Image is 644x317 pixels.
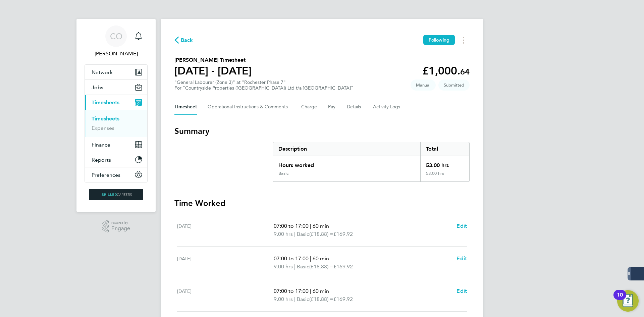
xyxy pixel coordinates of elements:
[309,263,333,270] span: (£18.88) =
[313,288,329,294] span: 60 min
[85,152,147,167] button: Reports
[181,36,193,44] span: Back
[111,220,130,226] span: Powered by
[102,220,130,233] a: Powered byEngage
[85,137,147,152] button: Finance
[429,37,449,43] span: Following
[422,64,470,77] app-decimal: £1,000.
[85,95,147,110] button: Timesheets
[313,255,329,262] span: 60 min
[301,99,317,115] button: Charge
[92,84,103,91] span: Jobs
[373,99,401,115] button: Activity Logs
[274,288,309,294] span: 07:00 to 17:00
[294,231,296,237] span: |
[85,189,148,200] a: Go to home page
[174,126,470,137] h3: Summary
[174,99,197,115] button: Timesheet
[309,296,333,302] span: (£18.88) =
[617,290,639,312] button: Open Resource Center, 10 new notifications
[274,263,293,270] span: 9.00 hrs
[89,189,143,200] img: skilledcareers-logo-retina.png
[457,287,467,295] a: Edit
[92,99,119,106] span: Timesheets
[92,115,119,122] a: Timesheets
[92,125,114,131] a: Expenses
[310,255,311,262] span: |
[85,80,147,95] button: Jobs
[92,157,111,163] span: Reports
[174,36,193,44] button: Back
[278,171,288,176] div: Basic
[174,56,252,64] h2: [PERSON_NAME] Timesheet
[274,255,309,262] span: 07:00 to 17:00
[274,296,293,302] span: 9.00 hrs
[177,287,274,303] div: [DATE]
[174,80,353,91] div: "General Labourer (Zone 3)" at "Rochester Phase 7"
[85,167,147,182] button: Preferences
[111,226,130,231] span: Engage
[85,110,147,137] div: Timesheets
[333,263,353,270] span: £169.92
[420,171,469,181] div: 53.00 hrs
[174,64,252,77] h1: [DATE] - [DATE]
[458,35,470,45] button: Timesheets Menu
[85,65,147,80] button: Network
[274,223,309,229] span: 07:00 to 17:00
[411,80,436,91] span: This timesheet was manually created.
[273,156,420,171] div: Hours worked
[110,32,122,41] span: CO
[457,222,467,230] a: Edit
[310,288,311,294] span: |
[420,156,469,171] div: 53.00 hrs
[297,295,309,303] span: Basic
[177,255,274,271] div: [DATE]
[174,85,353,91] div: For "Countryside Properties ([GEOGRAPHIC_DATA]) Ltd t/a [GEOGRAPHIC_DATA]"
[347,99,362,115] button: Details
[457,255,467,262] span: Edit
[313,223,329,229] span: 60 min
[92,172,120,178] span: Preferences
[460,67,470,76] span: 64
[310,223,311,229] span: |
[297,230,309,238] span: Basic
[457,255,467,263] a: Edit
[309,231,333,237] span: (£18.88) =
[457,288,467,294] span: Edit
[294,296,296,302] span: |
[423,35,455,45] button: Following
[297,263,309,271] span: Basic
[92,69,113,75] span: Network
[208,99,290,115] button: Operational Instructions & Comments
[438,80,470,91] span: This timesheet is Submitted.
[273,142,420,156] div: Description
[333,296,353,302] span: £169.92
[174,198,470,209] h3: Time Worked
[76,19,156,212] nav: Main navigation
[274,231,293,237] span: 9.00 hrs
[92,142,110,148] span: Finance
[328,99,336,115] button: Pay
[420,142,469,156] div: Total
[294,263,296,270] span: |
[85,25,148,58] a: CO[PERSON_NAME]
[333,231,353,237] span: £169.92
[457,223,467,229] span: Edit
[617,295,623,304] div: 10
[177,222,274,238] div: [DATE]
[85,50,148,58] span: Craig O'Donovan
[273,142,470,182] div: Summary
